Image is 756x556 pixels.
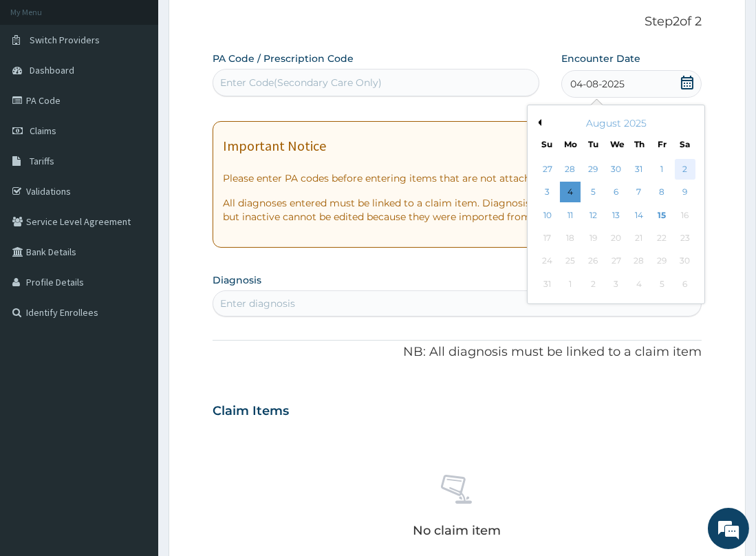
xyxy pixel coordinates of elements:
div: Choose Friday, August 8th, 2025 [652,182,673,203]
span: Tariffs [30,155,54,167]
div: Not available Wednesday, August 27th, 2025 [606,251,627,272]
div: Choose Tuesday, August 12th, 2025 [583,205,604,226]
div: Not available Monday, August 18th, 2025 [560,228,581,248]
div: Chat with us now [72,77,231,95]
div: Choose Wednesday, July 30th, 2025 [606,159,627,180]
p: Step 2 of 2 [213,14,702,30]
div: Fr [656,138,668,150]
div: Choose Sunday, August 3rd, 2025 [537,182,558,203]
div: Not available Monday, August 25th, 2025 [560,251,581,272]
div: Not available Saturday, August 16th, 2025 [675,205,695,226]
div: Choose Tuesday, July 29th, 2025 [583,159,604,180]
span: Claims [30,125,56,137]
div: Not available Sunday, August 17th, 2025 [537,228,558,248]
div: Choose Friday, August 1st, 2025 [652,159,673,180]
label: Diagnosis [213,273,261,287]
div: Su [541,138,553,150]
p: All diagnoses entered must be linked to a claim item. Diagnosis & Claim Items that are visible bu... [223,196,691,224]
div: Not available Saturday, August 23rd, 2025 [675,228,695,248]
div: Not available Wednesday, August 20th, 2025 [606,228,627,248]
div: Choose Thursday, July 31st, 2025 [629,159,649,180]
div: Th [634,138,645,150]
div: Minimize live chat window [226,7,259,40]
div: We [610,138,622,150]
div: Not available Wednesday, September 3rd, 2025 [606,274,627,295]
div: Not available Sunday, August 24th, 2025 [537,251,558,272]
p: Please enter PA codes before entering items that are not attached to a PA code [223,171,691,185]
label: Encounter Date [561,52,640,65]
p: NB: All diagnosis must be linked to a claim item [213,343,702,361]
div: Choose Tuesday, August 5th, 2025 [583,182,604,203]
h1: Important Notice [223,138,326,153]
div: Choose Monday, August 4th, 2025 [560,182,581,203]
div: Choose Monday, August 11th, 2025 [560,205,581,226]
div: Not available Tuesday, August 19th, 2025 [583,228,604,248]
label: PA Code / Prescription Code [213,52,354,65]
div: Not available Saturday, August 30th, 2025 [675,251,695,272]
p: No claim item [413,524,501,537]
h3: Claim Items [213,404,289,419]
div: Enter Code(Secondary Care Only) [220,76,382,89]
div: Sa [680,138,691,150]
div: Not available Thursday, September 4th, 2025 [629,274,649,295]
div: Tu [587,138,599,150]
div: Enter diagnosis [220,297,295,310]
div: Not available Friday, August 29th, 2025 [652,251,673,272]
div: Choose Friday, August 15th, 2025 [652,205,673,226]
div: Not available Saturday, September 6th, 2025 [675,274,695,295]
div: Not available Sunday, August 31st, 2025 [537,274,558,295]
div: Not available Monday, September 1st, 2025 [560,274,581,295]
div: Choose Saturday, August 9th, 2025 [675,182,695,203]
div: August 2025 [533,116,699,130]
div: month 2025-08 [536,158,696,296]
div: Choose Thursday, August 14th, 2025 [629,205,649,226]
div: Choose Sunday, July 27th, 2025 [537,159,558,180]
div: Mo [565,138,576,150]
img: d_794563401_company_1708531726252_794563401 [25,69,56,103]
span: Switch Providers [30,34,100,46]
div: Choose Thursday, August 7th, 2025 [629,182,649,203]
span: We're online! [80,173,190,312]
textarea: Type your message and hit 'Enter' [7,376,262,424]
button: Previous Month [534,119,541,126]
div: Not available Friday, September 5th, 2025 [652,274,673,295]
div: Choose Sunday, August 10th, 2025 [537,205,558,226]
div: Choose Wednesday, August 6th, 2025 [606,182,627,203]
span: Dashboard [30,64,74,76]
div: Not available Friday, August 22nd, 2025 [652,228,673,248]
span: 04-08-2025 [570,77,625,91]
div: Choose Saturday, August 2nd, 2025 [675,159,695,180]
div: Choose Monday, July 28th, 2025 [560,159,581,180]
div: Not available Thursday, August 21st, 2025 [629,228,649,248]
div: Not available Tuesday, August 26th, 2025 [583,251,604,272]
div: Not available Thursday, August 28th, 2025 [629,251,649,272]
div: Not available Tuesday, September 2nd, 2025 [583,274,604,295]
div: Choose Wednesday, August 13th, 2025 [606,205,627,226]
